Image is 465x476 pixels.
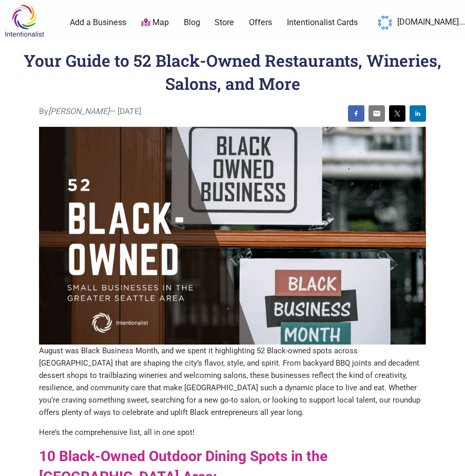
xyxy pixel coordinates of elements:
a: Add a Business [70,17,126,28]
p: August was Black Business Month, and we spent it highlighting 52 Black-owned spots across [GEOGRA... [39,345,426,418]
h1: Your Guide to 52 Black-Owned Restaurants, Wineries, Salons, and More [24,50,441,94]
i: [PERSON_NAME] [48,106,109,116]
img: linkedin sharing button [414,109,422,118]
a: [DOMAIN_NAME]... [373,13,464,32]
span: By — [DATE] [39,105,141,118]
img: facebook sharing button [352,109,360,118]
img: email sharing button [373,109,381,118]
a: Blog [184,17,200,28]
a: Offers [249,17,272,28]
a: Store [215,17,234,28]
a: Map [141,17,169,29]
img: twitter sharing button [393,109,401,118]
a: Intentionalist Cards [287,17,358,28]
p: Here’s the comprehensive list, all in one spot! [39,426,426,439]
